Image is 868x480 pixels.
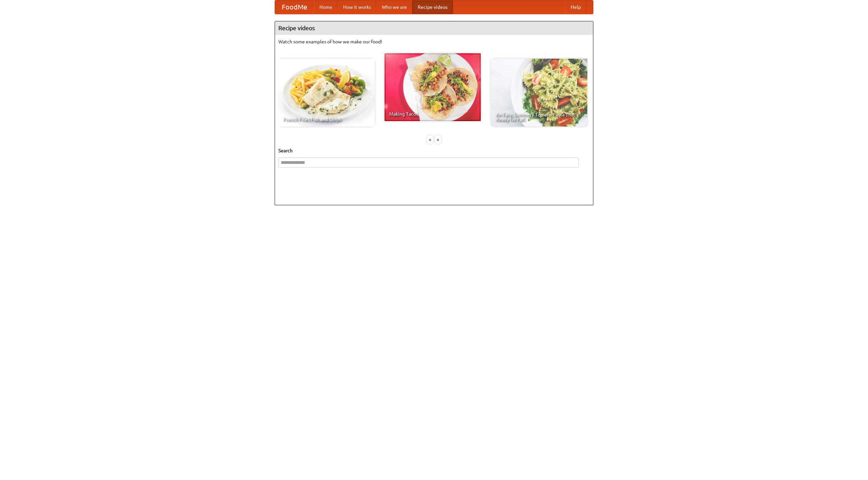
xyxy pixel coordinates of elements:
[283,117,370,122] span: French Fries Fish and Chips
[278,147,590,154] h5: Search
[491,59,587,127] a: An Easy, Summery Tomato Pasta That's Ready for Fall
[275,21,593,35] h4: Recipe videos
[412,0,453,14] a: Recipe videos
[435,135,441,144] div: »
[314,0,338,14] a: Home
[496,112,583,122] span: An Easy, Summery Tomato Pasta That's Ready for Fall
[427,135,433,144] div: «
[275,0,314,14] a: FoodMe
[565,0,586,14] a: Help
[376,0,412,14] a: Who we are
[278,38,590,45] p: Watch some examples of how we make our food!
[389,112,476,116] span: Making Tacos
[338,0,376,14] a: How it works
[278,59,375,127] a: French Fries Fish and Chips
[384,53,481,121] a: Making Tacos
